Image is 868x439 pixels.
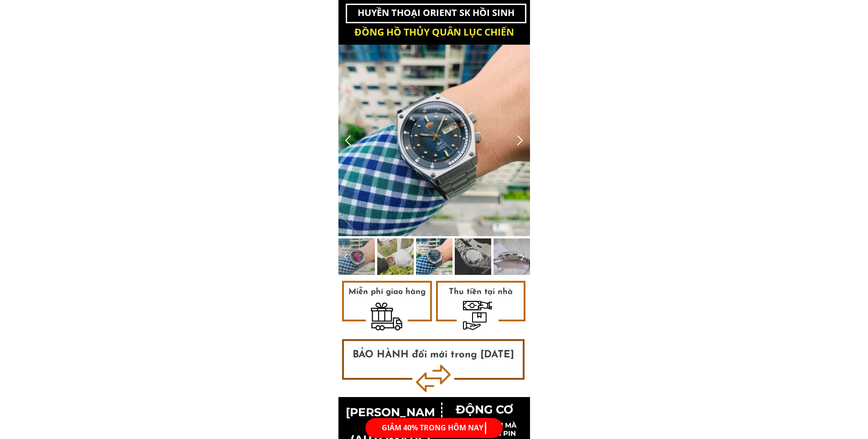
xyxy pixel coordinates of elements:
[342,347,525,363] h3: BẢO HÀNH đổi mới trong [DATE]
[342,286,432,299] h3: Miễn phí giao hàng
[443,403,526,416] h3: ĐỘng cơ
[436,286,526,299] h3: Thu tiền tại nhà
[342,26,526,38] h2: ĐỒNG HỒ THỦY QUÂN LỤC CHIẾN
[348,7,524,18] h2: HUYỀN THOẠI ORIENT SK HỒI SINH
